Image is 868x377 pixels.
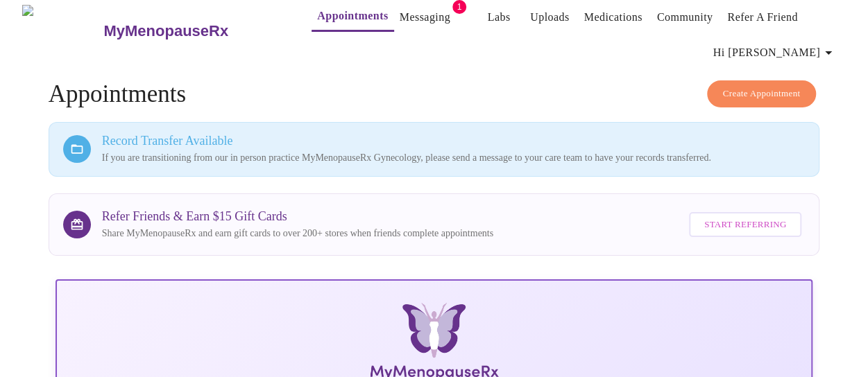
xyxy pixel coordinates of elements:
a: Messaging [400,8,450,27]
a: Refer a Friend [727,8,798,27]
span: Start Referring [704,217,786,233]
a: Appointments [317,6,388,26]
a: Start Referring [686,205,805,245]
span: Create Appointment [723,86,801,102]
span: Hi [PERSON_NAME] [713,43,837,62]
button: Uploads [525,3,575,31]
h4: Appointments [49,80,820,108]
button: Hi [PERSON_NAME] [708,39,842,67]
button: Community [652,3,719,31]
p: If you are transitioning from our in person practice MyMenopauseRx Gynecology, please send a mess... [102,151,806,165]
a: Medications [584,8,643,27]
button: Medications [579,3,648,31]
p: Share MyMenopauseRx and earn gift cards to over 200+ stores when friends complete appointments [102,227,493,240]
h3: Refer Friends & Earn $15 Gift Cards [102,209,493,224]
button: Refer a Friend [722,3,803,31]
button: Appointments [312,2,393,32]
img: MyMenopauseRx Logo [22,5,102,57]
a: Community [657,8,713,27]
a: Uploads [530,8,570,27]
h3: Record Transfer Available [102,134,806,148]
a: MyMenopauseRx [102,7,284,55]
h3: MyMenopauseRx [103,22,228,40]
button: Create Appointment [707,80,817,107]
a: Labs [488,8,511,27]
button: Start Referring [689,212,801,238]
button: Labs [477,3,521,31]
button: Messaging [394,3,456,31]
